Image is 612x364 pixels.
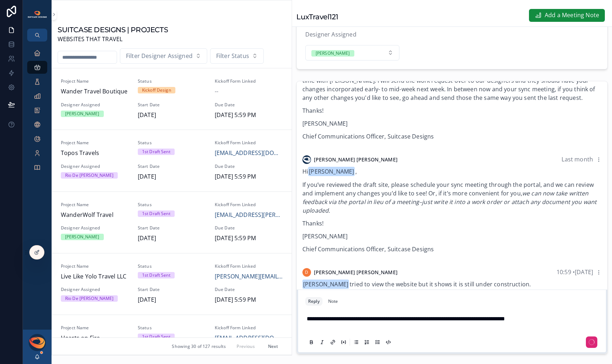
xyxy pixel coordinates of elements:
a: [PERSON_NAME][EMAIL_ADDRESS][DOMAIN_NAME] [215,272,283,281]
span: -- [215,87,218,96]
h1: LuxTravel121 [296,12,338,22]
span: Kickoff Form Linked [215,202,283,208]
div: [PERSON_NAME] [316,50,350,57]
div: 1st Draft Sent [142,272,170,278]
div: 1st Draft Sent [142,149,170,155]
span: [DATE] 5:59 PM [215,172,283,181]
span: [PERSON_NAME] [302,280,349,289]
a: Project NameWander Travel BoutiqueStatusKickoff DesignKickoff Form Linked--Designer Assigned[PERS... [52,68,292,130]
span: D [305,270,308,275]
div: Rio De [PERSON_NAME] [65,172,113,179]
span: Kickoff Form Linked [215,78,283,84]
button: Select Button [305,45,399,61]
span: Filter Status [216,52,249,61]
span: [PERSON_NAME] [PERSON_NAME] [314,156,398,163]
span: Topos Travels [61,149,129,158]
span: Designer Assigned [61,287,129,292]
span: [PERSON_NAME] [PERSON_NAME] [314,269,398,276]
a: Project NameWanderWolf TravelStatus1st Draft SentKickoff Form Linked[EMAIL_ADDRESS][PERSON_NAME][... [52,191,292,253]
div: scrollable content [23,42,52,183]
span: Designer Assigned [61,225,129,231]
span: Live Like Yolo Travel LLC [61,272,129,281]
span: Add a Meeting Note [545,11,599,20]
span: Filter Designer Assigned [126,52,193,61]
a: [EMAIL_ADDRESS][DOMAIN_NAME] [215,149,283,158]
a: Project NameLive Like Yolo Travel LLCStatus1st Draft SentKickoff Form Linked[PERSON_NAME][EMAIL_A... [52,253,292,315]
span: Kickoff Form Linked [215,140,283,146]
p: Thanks! [302,106,602,115]
span: Designer Assigned [61,102,129,108]
p: Chief Communications Officer, Suitcase Designs [302,132,602,141]
button: Reply [305,297,322,306]
span: Due Date [215,164,283,169]
h1: SUITCASE DESIGNS | PROJECTS [58,25,168,35]
span: Project Name [61,202,129,208]
p: Chief Communications Officer, Suitcase Designs [302,245,602,253]
button: Next [263,341,283,352]
span: [DATE] 5:59 PM [215,111,283,120]
span: Status [138,78,206,84]
span: Due Date [215,102,283,108]
button: Add a Meeting Note [529,9,605,22]
span: Start Date [138,287,206,292]
div: Note [328,299,338,304]
div: Kickoff Design [142,87,171,93]
span: WEBSITES THAT TRAVEL [58,35,168,44]
span: WanderWolf Travel [61,210,129,220]
span: Project Name [61,325,129,331]
span: Kickoff Form Linked [215,263,283,269]
span: Due Date [215,287,283,292]
div: 1st Draft Sent [142,334,170,340]
span: Project Name [61,263,129,269]
span: Project Name [61,78,129,84]
span: Status [138,263,206,269]
span: Kickoff Form Linked [215,325,283,331]
span: tried to view the website but it shows it is still under construction. [302,280,531,288]
span: Hearts on Fire Travel Adventures [61,334,129,352]
span: Start Date [138,164,206,169]
button: Select Button [120,48,207,64]
span: Designer Assigned [305,30,356,38]
img: App logo [27,10,47,18]
a: [EMAIL_ADDRESS][DOMAIN_NAME] [215,334,283,343]
div: Rio De [PERSON_NAME] [65,295,113,302]
p: [PERSON_NAME] [302,119,602,128]
span: [DATE] [138,234,206,243]
a: Project NameTopos TravelsStatus1st Draft SentKickoff Form Linked[EMAIL_ADDRESS][DOMAIN_NAME]Desig... [52,130,292,191]
span: [DATE] 5:59 PM [215,234,283,243]
em: we can now take written feedback via the portal in lieu of a meeting–just write it into a work or... [302,189,597,214]
span: [DATE] [138,111,206,120]
span: Due Date [215,225,283,231]
span: Showing 30 of 127 results [172,344,226,349]
span: [DATE] 5:59 PM [215,295,283,305]
a: [EMAIL_ADDRESS][PERSON_NAME][DOMAIN_NAME] [215,210,283,220]
p: [PERSON_NAME] [302,232,602,241]
div: [PERSON_NAME] [65,234,99,240]
p: Hi , [302,167,602,176]
span: Project Name [61,140,129,146]
span: Designer Assigned [61,164,129,169]
button: Note [325,297,341,306]
p: Thanks! [302,219,602,228]
span: Start Date [138,225,206,231]
span: Wander Travel Boutique [61,87,129,96]
span: [DATE] [138,172,206,181]
span: Status [138,202,206,208]
p: You can go ahead and schedule a sync meeting from your dashboard, and you can look over your site... [302,68,602,102]
div: 1st Draft Sent [142,210,170,217]
span: Start Date [138,102,206,108]
span: [PERSON_NAME] [308,167,355,176]
div: [PERSON_NAME] [65,111,99,117]
span: 10:59 • [DATE] [557,268,593,276]
span: Status [138,325,206,331]
button: Select Button [210,48,264,64]
span: Status [138,140,206,146]
span: Last month [562,155,593,163]
span: [DATE] [138,295,206,305]
p: If you’ve reviewed the draft site, please schedule your sync meeting through the portal, and we c... [302,180,602,215]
